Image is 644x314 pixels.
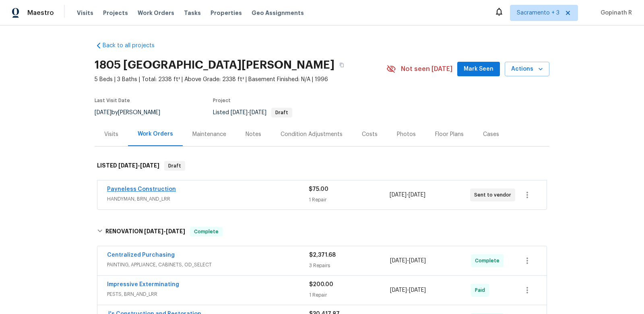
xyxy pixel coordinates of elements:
span: Paid [475,286,488,294]
span: [DATE] [390,192,407,198]
span: Tasks [184,10,201,16]
div: LISTED [DATE]-[DATE]Draft [95,153,549,179]
span: [DATE] [166,228,185,234]
span: Listed [213,110,292,115]
span: PAINTING, APPLIANCE, CABINETS, OD_SELECT [107,261,309,269]
a: Payneless Construction [107,186,176,192]
span: Sent to vendor [474,191,514,199]
span: Draft [272,110,291,115]
span: [DATE] [144,228,163,234]
span: 5 Beds | 3 Baths | Total: 2338 ft² | Above Grade: 2338 ft² | Basement Finished: N/A | 1996 [95,75,386,84]
span: $75.00 [309,186,328,192]
div: 1 Repair [309,196,389,204]
div: 3 Repairs [309,262,390,270]
div: Floor Plans [435,130,464,138]
span: Sacramento + 3 [517,9,559,17]
h6: LISTED [97,161,159,171]
span: [DATE] [140,163,159,168]
span: PESTS, BRN_AND_LRR [107,290,309,298]
div: Maintenance [192,130,226,138]
div: Photos [397,130,416,138]
h2: 1805 [GEOGRAPHIC_DATA][PERSON_NAME] [95,61,334,69]
a: Centralized Purchasing [107,252,175,258]
span: [DATE] [409,192,425,198]
span: Projects [103,9,128,17]
span: HANDYMAN, BRN_AND_LRR [107,195,309,203]
span: Complete [191,228,222,236]
div: Visits [104,130,118,138]
span: - [231,110,266,115]
div: by [PERSON_NAME] [95,108,170,117]
span: - [390,191,425,199]
span: [DATE] [231,110,248,115]
span: - [118,163,159,168]
span: $2,371.68 [309,252,336,258]
div: 1 Repair [309,291,390,299]
span: - [390,257,426,265]
span: Complete [475,257,503,265]
span: Properties [211,9,242,17]
span: Project [213,98,231,103]
a: Impressive Exterminating [107,282,179,287]
div: Cases [483,130,499,138]
span: [DATE] [409,258,426,264]
div: RENOVATION [DATE]-[DATE]Complete [95,219,549,245]
div: Costs [362,130,378,138]
span: [DATE] [390,258,407,264]
span: [DATE] [409,287,426,293]
button: Actions [505,62,549,77]
span: Mark Seen [464,64,493,74]
span: - [390,286,426,294]
button: Copy Address [334,58,349,72]
span: [DATE] [118,163,138,168]
div: Work Orders [138,130,173,138]
div: Notes [246,130,261,138]
a: Back to all projects [95,42,172,50]
span: Maestro [27,9,54,17]
span: [DATE] [95,110,111,115]
span: Actions [511,64,543,74]
span: - [144,228,185,234]
span: Last Visit Date [95,98,130,103]
span: Not seen [DATE] [401,65,452,73]
span: [DATE] [250,110,266,115]
span: Geo Assignments [252,9,304,17]
span: Draft [165,162,184,170]
div: Condition Adjustments [281,130,343,138]
span: Gopinath R [597,9,632,17]
span: Work Orders [138,9,174,17]
h6: RENOVATION [105,227,185,237]
span: [DATE] [390,287,407,293]
span: $200.00 [309,282,333,287]
button: Mark Seen [457,62,500,77]
span: Visits [77,9,93,17]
